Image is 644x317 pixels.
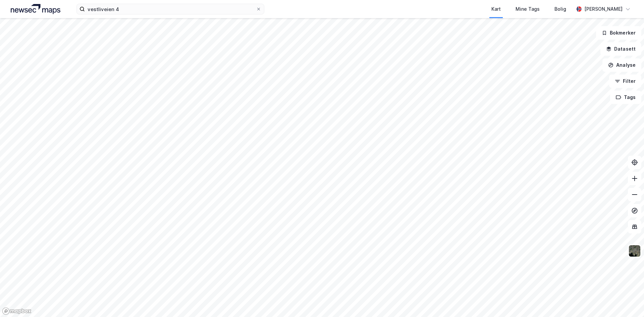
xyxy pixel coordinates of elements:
div: Kart [491,5,501,13]
button: Analyse [602,58,641,72]
button: Datasett [600,42,641,56]
button: Tags [610,91,641,104]
button: Filter [609,74,641,88]
img: 9k= [628,245,641,257]
div: [PERSON_NAME] [584,5,623,13]
input: Søk på adresse, matrikkel, gårdeiere, leietakere eller personer [85,4,256,14]
div: Mine Tags [516,5,540,13]
img: logo.a4113a55bc3d86da70a041830d287a7e.svg [11,4,60,14]
a: Mapbox homepage [2,307,32,315]
button: Bokmerker [596,26,641,40]
div: Bolig [554,5,566,13]
iframe: Chat Widget [610,285,644,317]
